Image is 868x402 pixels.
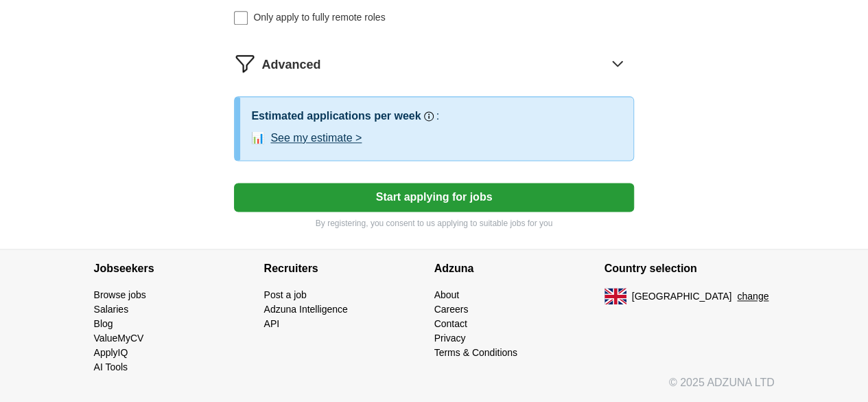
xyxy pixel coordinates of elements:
p: By registering, you consent to us applying to suitable jobs for you [234,217,633,230]
div: © 2025 ADZUNA LTD [83,375,786,402]
img: UK flag [605,288,626,304]
h3: Estimated applications per week [251,108,421,124]
button: change [737,289,769,304]
a: API [264,318,280,329]
img: filter [234,52,256,74]
a: Contact [434,318,467,329]
h3: : [436,108,439,124]
a: ValueMyCV [94,333,144,344]
a: Post a job [264,289,307,300]
a: ApplyIQ [94,347,128,358]
a: AI Tools [94,361,128,372]
button: Start applying for jobs [234,183,633,212]
a: Blog [94,318,113,329]
a: Salaries [94,304,129,315]
h4: Country selection [605,249,775,288]
span: [GEOGRAPHIC_DATA] [632,289,732,304]
span: 📊 [251,130,265,146]
button: See my estimate > [270,130,362,146]
a: Adzuna Intelligence [264,304,348,315]
a: Terms & Conditions [434,347,517,358]
span: Only apply to fully remote roles [253,10,385,25]
a: Careers [434,304,469,315]
a: Privacy [434,333,466,344]
a: Browse jobs [94,289,146,300]
a: About [434,289,460,300]
input: Only apply to fully remote roles [234,11,248,25]
span: Advanced [261,56,320,74]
